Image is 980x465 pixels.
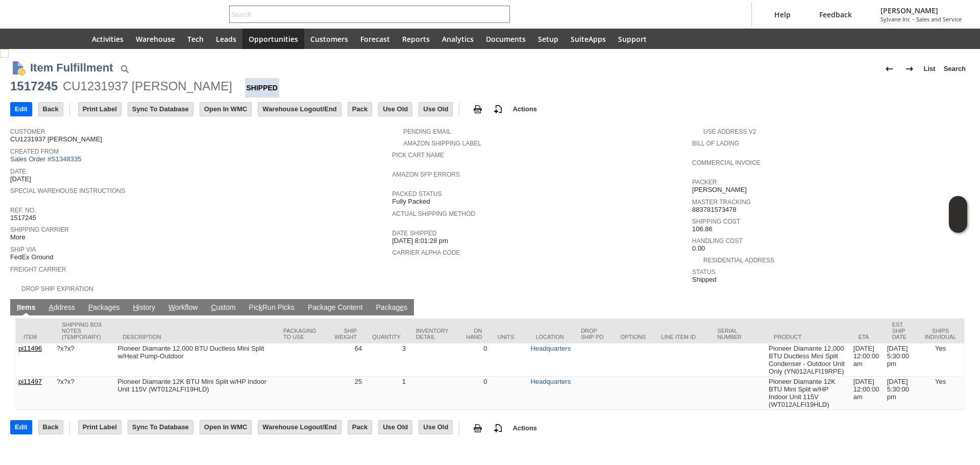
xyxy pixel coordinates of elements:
div: Item [23,334,46,340]
a: Reports [396,29,436,49]
a: Headquarters [530,345,571,352]
svg: Recent Records [18,33,31,45]
a: Custom [208,303,238,313]
span: 1517245 [10,214,36,222]
input: Open In WMC [200,421,252,434]
div: Serial Number [717,328,758,340]
a: Packed Status [392,190,442,198]
a: Master Tracking [692,199,751,206]
div: Line Item ID [661,334,702,340]
input: Print Label [79,421,121,434]
span: More [10,233,26,241]
input: Edit [11,421,32,434]
iframe: Click here to launch Oracle Guided Learning Help Panel [949,196,967,233]
span: Forecast [360,34,390,44]
a: Leads [210,29,242,49]
a: Activities [86,29,130,49]
span: - [912,15,914,23]
span: 106.86 [692,225,713,233]
a: Address [46,303,78,313]
a: Packer [692,179,717,186]
div: 1517245 [10,78,58,94]
span: [PERSON_NAME] [692,186,747,194]
a: Packages [86,303,122,313]
a: Handling Cost [692,237,743,244]
td: ?x?x? [54,344,115,377]
div: Inventory Detail [416,328,450,340]
span: Feedback [819,10,852,19]
h1: Item Fulfillment [30,59,113,76]
td: Pioneer Diamante 12K BTU Mini Split w/HP Indoor Unit 115V (WT012ALFI19HLD) [115,377,276,410]
span: g [328,303,332,311]
a: Forecast [354,29,396,49]
a: Warehouse [130,29,181,49]
span: Activities [92,34,124,44]
input: Warehouse Logout/End [258,103,340,116]
a: Pending Email [403,128,451,135]
a: Customer [10,128,45,135]
div: Ship Weight [333,328,357,340]
a: Package Content [305,303,365,313]
a: Residential Address [703,257,774,264]
div: CU1231937 [PERSON_NAME] [63,78,232,94]
span: Opportunities [249,34,298,44]
input: Warehouse Logout/End [258,421,340,434]
span: CU1231937 [PERSON_NAME] [10,135,102,143]
span: Documents [486,34,526,44]
a: Packages [374,303,410,313]
td: [DATE] 12:00:00 am [851,344,885,377]
td: 0 [458,344,490,377]
span: Tech [187,34,204,44]
td: Yes [917,344,964,377]
a: Shipping Carrier [10,226,69,233]
img: print.svg [472,422,484,434]
a: Setup [532,29,565,49]
span: I [17,303,19,311]
input: Search [230,8,496,20]
span: [DATE] [10,175,31,183]
a: Ref. No. [10,207,36,214]
a: Items [14,303,38,313]
a: Support [612,29,653,49]
a: Tech [181,29,210,49]
input: Pack [348,103,372,116]
td: ?x?x? [54,377,115,410]
a: pi11496 [18,345,42,352]
img: print.svg [472,103,484,115]
svg: Home [67,33,80,45]
div: Location [535,334,566,340]
span: Oracle Guided Learning Widget. To move around, please hold and drag [949,215,967,233]
span: Warehouse [136,34,175,44]
div: On Hand [465,328,482,340]
span: Fully Packed [392,198,430,206]
a: Ship Via [10,246,36,253]
div: Shipping Box Notes (Temporary) [62,322,107,340]
a: History [130,303,158,313]
input: Edit [11,103,32,116]
input: Back [39,103,63,116]
a: Special Warehouse Instructions [10,187,125,194]
td: [DATE] 5:30:00 pm [885,377,917,410]
span: 0.00 [692,244,705,253]
a: Drop Ship Expiration [21,285,93,292]
a: Amazon Shipping Label [403,140,481,147]
a: pi11497 [18,378,42,385]
td: [DATE] 12:00:00 am [851,377,885,410]
a: Recent Records [12,29,37,49]
td: 3 [364,344,408,377]
span: Customers [310,34,348,44]
span: Setup [538,34,558,44]
span: C [211,303,216,311]
a: Pick Cart Name [392,152,444,159]
a: Workflow [166,303,200,313]
a: Shipping Cost [692,218,740,225]
div: Shortcuts [37,29,61,49]
div: Packaging to Use [283,328,318,340]
input: Use Old [379,421,412,434]
span: A [49,303,54,311]
img: add-record.svg [492,422,504,434]
input: Pack [348,421,372,434]
input: Use Old [419,103,452,116]
td: Pioneer Diamante 12,000 BTU Ductless Mini Split w/Heat Pump-Outdoor [115,344,276,377]
div: ETA [859,334,877,340]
